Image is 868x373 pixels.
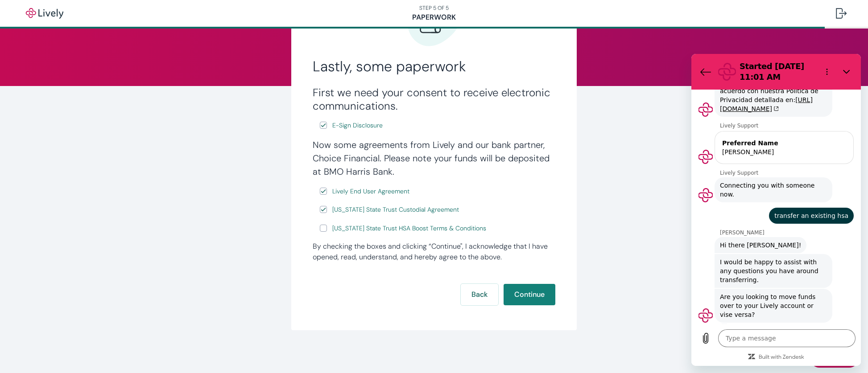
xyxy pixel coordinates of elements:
iframe: Messaging window [691,54,861,366]
button: Log out [829,3,854,24]
a: e-sign disclosure document [331,223,488,234]
a: e-sign disclosure document [331,204,461,215]
img: Lively [20,8,70,19]
h2: Lastly, some paperwork [313,57,555,75]
span: [US_STATE] State Trust Custodial Agreement [332,205,459,214]
span: Lively End User Agreement [332,187,409,196]
a: e-sign disclosure document [331,120,384,131]
h3: First we need your consent to receive electronic communications. [313,86,555,113]
button: Back [461,284,498,305]
a: e-sign disclosure document [331,186,411,197]
h4: Now some agreements from Lively and our bank partner, Choice Financial. Please note your funds wi... [313,138,555,178]
span: E-Sign Disclosure [332,121,383,130]
button: Continue [504,284,555,305]
span: [US_STATE] State Trust HSA Boost Terms & Conditions [332,224,486,233]
div: By checking the boxes and clicking “Continue", I acknowledge that I have opened, read, understand... [313,241,555,262]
